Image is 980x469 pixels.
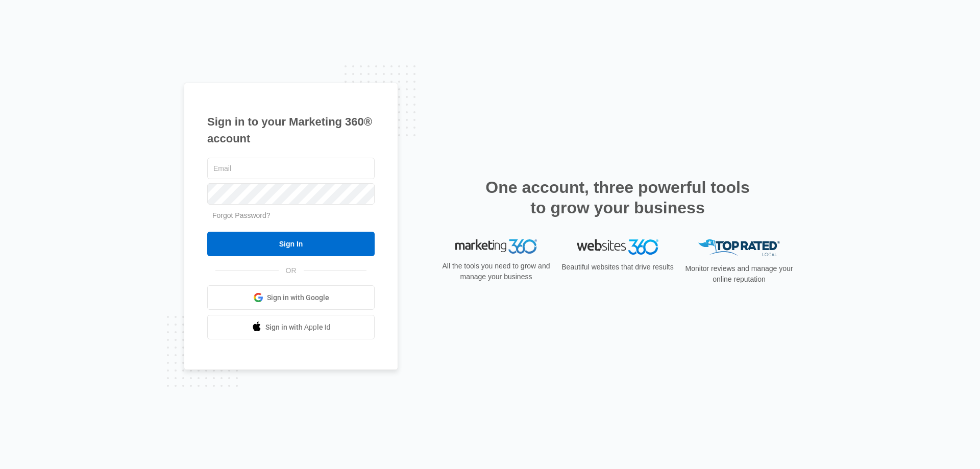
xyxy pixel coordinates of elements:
[207,315,375,339] a: Sign in with Apple Id
[265,322,331,333] span: Sign in with Apple Id
[207,113,375,147] h1: Sign in to your Marketing 360® account
[482,177,753,218] h2: One account, three powerful tools to grow your business
[267,292,329,303] span: Sign in with Google
[207,232,375,256] input: Sign In
[698,239,780,256] img: Top Rated Local
[682,263,796,285] p: Monitor reviews and manage your online reputation
[455,239,537,254] img: Marketing 360
[439,261,553,282] p: All the tools you need to grow and manage your business
[207,285,375,310] a: Sign in with Google
[560,262,675,273] p: Beautiful websites that drive results
[577,239,658,254] img: Websites 360
[279,265,304,276] span: OR
[212,211,271,219] a: Forgot Password?
[207,158,375,179] input: Email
